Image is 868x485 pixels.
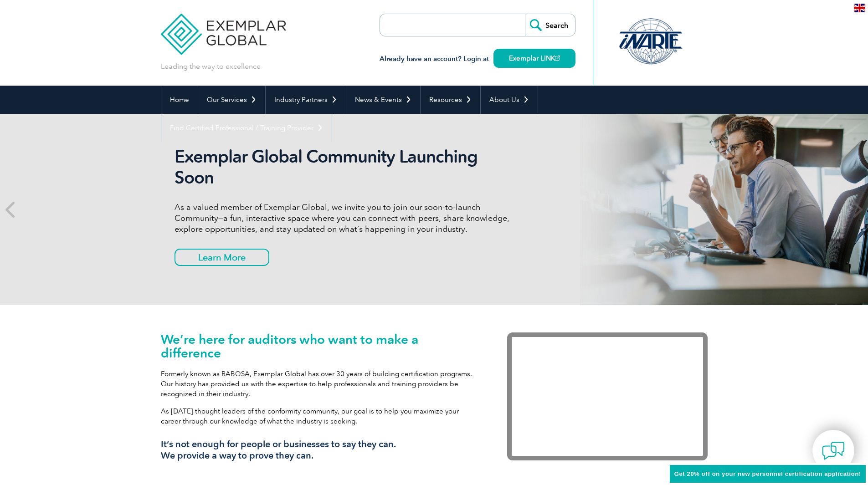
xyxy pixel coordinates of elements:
[161,439,480,461] h3: It’s not enough for people or businesses to say they can. We provide a way to prove they can.
[198,86,265,114] a: Our Services
[175,146,516,188] h2: Exemplar Global Community Launching Soon
[421,86,480,114] a: Resources
[854,4,865,12] img: en
[161,114,332,142] a: Find Certified Professional / Training Provider
[346,86,420,114] a: News & Events
[161,369,480,399] p: Formerly known as RABQSA, Exemplar Global has over 30 years of building certification programs. O...
[266,86,346,114] a: Industry Partners
[161,86,198,114] a: Home
[175,202,516,235] p: As a valued member of Exemplar Global, we invite you to join our soon-to-launch Community—a fun, ...
[380,53,575,65] h3: Already have an account? Login at
[493,49,575,68] a: Exemplar LINK
[822,439,845,462] img: contact-chat.png
[525,14,575,36] input: Search
[161,332,480,360] h1: We’re here for auditors who want to make a difference
[507,332,708,460] iframe: Exemplar Global: Working together to make a difference
[175,249,269,266] a: Learn More
[674,470,861,477] span: Get 20% off on your new personnel certification application!
[555,56,560,61] img: open_square.png
[161,61,261,71] p: Leading the way to excellence
[481,86,538,114] a: About Us
[161,406,480,426] p: As [DATE] thought leaders of the conformity community, our goal is to help you maximize your care...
